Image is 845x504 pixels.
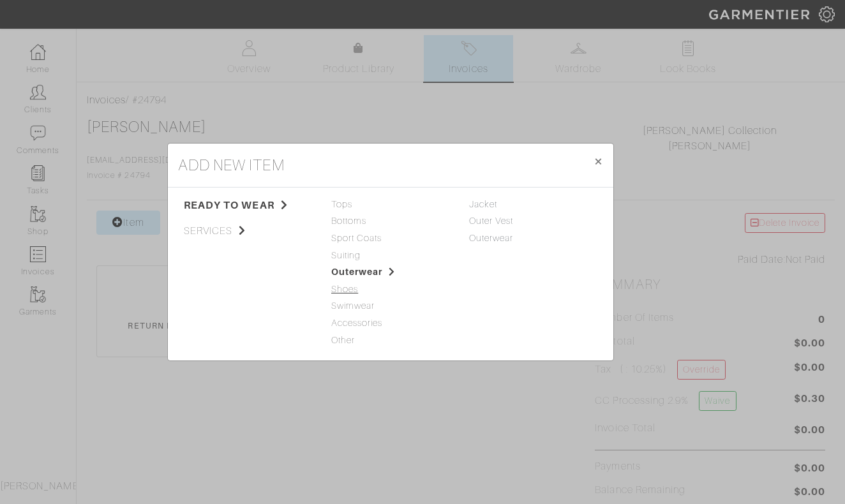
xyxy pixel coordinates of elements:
[594,152,603,170] span: ×
[469,216,514,226] a: Outer Vest
[331,283,450,297] span: Shoes
[331,214,450,228] span: Bottoms
[331,334,450,348] span: Other
[469,233,513,243] a: Outerwear
[331,265,450,279] span: Outerwear
[331,299,450,313] span: Swimwear
[184,223,312,239] span: services
[178,154,285,177] h4: add new item
[469,199,497,209] a: Jacket
[184,198,312,213] span: ready to wear
[331,198,450,212] span: Tops
[331,249,450,263] span: Suiting
[331,232,450,246] span: Sport Coats
[331,316,450,330] span: Accessories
